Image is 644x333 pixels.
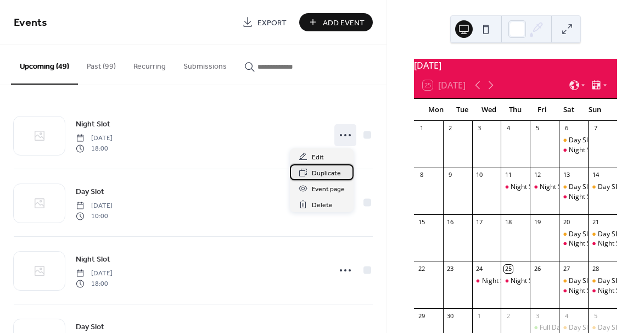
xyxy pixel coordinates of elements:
div: Day Slot [598,182,623,192]
div: Day Slot [559,182,588,192]
div: 11 [504,171,512,179]
div: 4 [562,312,570,320]
div: 3 [475,124,484,132]
div: Day Slot [569,323,594,332]
div: Night Slot [569,286,598,296]
span: Day Slot [76,186,104,198]
div: 30 [446,312,455,320]
span: [DATE] [76,134,113,143]
span: [DATE] [76,201,113,211]
div: Fri [529,99,555,121]
div: 20 [562,218,570,226]
div: Day Slot [559,323,588,332]
a: Day Slot [76,320,104,333]
span: Edit [312,152,324,163]
div: Tue [449,99,475,121]
div: Day Slot [588,182,617,192]
div: 13 [562,171,570,179]
div: Night Slot [598,239,628,248]
div: Day Slot [588,230,617,239]
div: Day Slot [588,323,617,332]
div: 28 [591,265,600,273]
div: 3 [533,312,541,320]
div: Day Slot [598,276,623,286]
div: 26 [533,265,541,273]
div: 2 [446,124,455,132]
div: Night Slot [598,286,628,296]
div: Day Slot [559,230,588,239]
div: 25 [504,265,512,273]
button: Submissions [175,45,236,84]
span: Add Event [323,17,365,29]
div: 21 [591,218,600,226]
div: Night Slot [559,286,588,296]
span: Night Slot [76,119,110,130]
div: Day Slot [569,182,594,192]
span: 18:00 [76,279,113,288]
div: 1 [475,312,484,320]
span: Event page [312,184,345,195]
div: Thu [502,99,529,121]
button: Add Event [299,13,373,31]
div: 12 [533,171,541,179]
div: 1 [417,124,425,132]
div: Night Slot [511,182,540,192]
div: 16 [446,218,455,226]
div: 6 [562,124,570,132]
div: 18 [504,218,512,226]
span: Delete [312,199,333,211]
div: Day Slot [598,230,623,239]
div: 4 [504,124,512,132]
div: Night Slot [511,276,540,286]
div: Night Slot [559,192,588,202]
a: Export [234,13,295,31]
a: Day Slot [76,185,104,198]
a: Night Slot [76,118,110,130]
span: 18:00 [76,143,113,153]
div: Day Slot [569,136,594,145]
div: Night Slot [472,276,501,286]
span: Day Slot [76,321,104,333]
button: Upcoming (49) [11,45,78,85]
div: 5 [591,312,600,320]
div: Night Slot [482,276,512,286]
div: Night Slot [501,182,530,192]
div: Night Slot [540,182,569,192]
div: 5 [533,124,541,132]
div: Day Slot [559,276,588,286]
div: Sun [582,99,608,121]
div: 29 [417,312,425,320]
div: 23 [446,265,455,273]
div: 19 [533,218,541,226]
div: Mon [423,99,449,121]
span: Events [14,12,47,34]
div: 14 [591,171,600,179]
div: Wed [475,99,502,121]
button: Recurring [125,45,175,84]
span: 10:00 [76,211,113,221]
div: Night Slot [588,286,617,296]
div: Night Slot [501,276,530,286]
div: Night Slot [569,239,598,248]
div: Night Slot [530,182,559,192]
div: Night Slot [569,146,598,155]
div: Day Slot [569,230,594,239]
div: 15 [417,218,425,226]
div: Night Slot [588,239,617,248]
div: Day Slot [559,136,588,145]
span: Duplicate [312,168,341,179]
div: 8 [417,171,425,179]
div: 7 [591,124,600,132]
div: Night Slot [559,239,588,248]
div: 10 [475,171,484,179]
a: Night Slot [76,253,110,265]
div: Night Slot [569,192,598,202]
div: Day Slot [598,323,623,332]
div: Day Slot [588,276,617,286]
div: 22 [417,265,425,273]
div: Day Slot [569,276,594,286]
div: Sat [555,99,581,121]
div: Full Day Slot [530,323,559,332]
div: 9 [446,171,455,179]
